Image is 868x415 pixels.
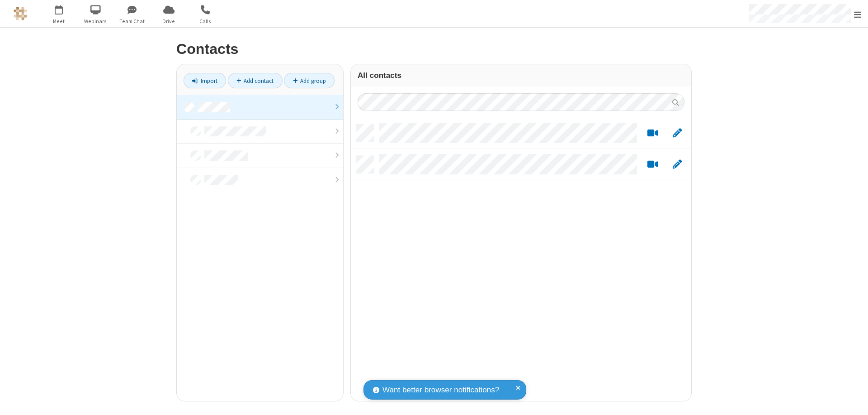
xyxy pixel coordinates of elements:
span: Calls [189,17,222,25]
span: Want better browser notifications? [382,384,499,396]
a: Import [184,73,226,88]
a: Add contact [228,73,283,88]
button: Edit [668,128,686,139]
button: Edit [668,159,686,170]
div: grid [351,118,691,401]
span: Team Chat [115,17,149,25]
h2: Contacts [176,41,692,57]
a: Add group [284,73,335,88]
h3: All contacts [358,71,684,80]
span: Drive [152,17,186,25]
span: Meet [42,17,76,25]
button: Start a video meeting [644,128,661,139]
button: Start a video meeting [644,159,661,170]
img: QA Selenium DO NOT DELETE OR CHANGE [14,7,27,20]
span: Webinars [79,17,113,25]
